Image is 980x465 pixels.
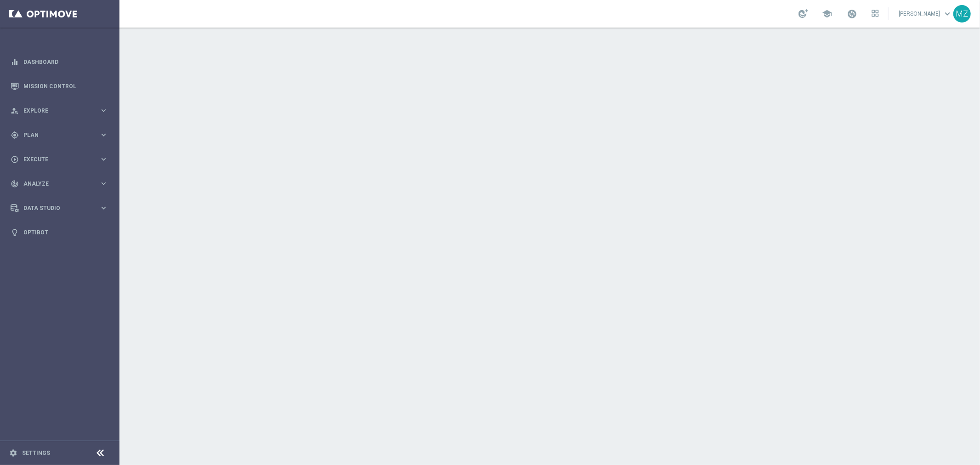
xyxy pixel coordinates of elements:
[99,204,108,212] i: keyboard_arrow_right
[11,107,19,115] i: person_search
[11,228,19,237] i: lightbulb
[9,449,17,457] i: settings
[23,132,99,138] span: Plan
[23,74,108,98] a: Mission Control
[99,106,108,115] i: keyboard_arrow_right
[23,157,99,162] span: Execute
[898,7,953,21] a: [PERSON_NAME]keyboard_arrow_down
[11,220,108,244] div: Optibot
[22,450,50,456] a: Settings
[11,58,19,66] i: equalizer
[953,5,971,23] div: MZ
[99,179,108,188] i: keyboard_arrow_right
[942,9,952,19] span: keyboard_arrow_down
[10,107,108,114] button: person_search Explore keyboard_arrow_right
[23,220,108,244] a: Optibot
[11,131,99,139] div: Plan
[10,204,108,212] button: Data Studio keyboard_arrow_right
[11,107,99,115] div: Explore
[10,58,108,66] button: equalizer Dashboard
[11,155,19,164] i: play_circle_outline
[11,155,99,164] div: Execute
[11,180,19,188] i: track_changes
[99,130,108,139] i: keyboard_arrow_right
[11,50,108,74] div: Dashboard
[23,205,99,211] span: Data Studio
[23,181,99,187] span: Analyze
[23,108,99,113] span: Explore
[11,204,99,212] div: Data Studio
[11,180,99,188] div: Analyze
[23,50,108,74] a: Dashboard
[10,131,108,139] button: gps_fixed Plan keyboard_arrow_right
[99,155,108,164] i: keyboard_arrow_right
[822,9,832,19] span: school
[11,131,19,139] i: gps_fixed
[10,229,108,236] button: lightbulb Optibot
[10,156,108,163] button: play_circle_outline Execute keyboard_arrow_right
[11,74,108,98] div: Mission Control
[10,180,108,187] button: track_changes Analyze keyboard_arrow_right
[10,83,108,90] button: Mission Control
